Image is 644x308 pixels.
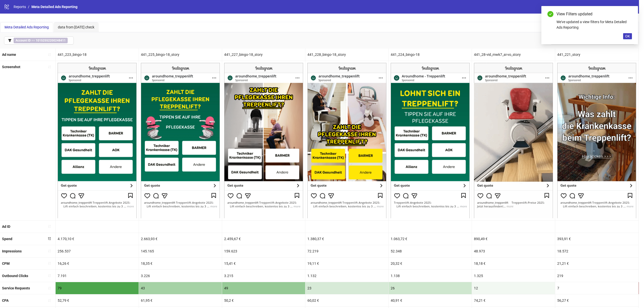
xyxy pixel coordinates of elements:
[625,34,630,38] span: OK
[556,11,632,17] div: View Filters updated
[556,19,632,30] div: We've updated a view filters for Meta Detailed Ads Reporting
[623,33,632,39] button: OK
[547,11,553,17] span: check-circle
[626,11,632,17] a: Close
